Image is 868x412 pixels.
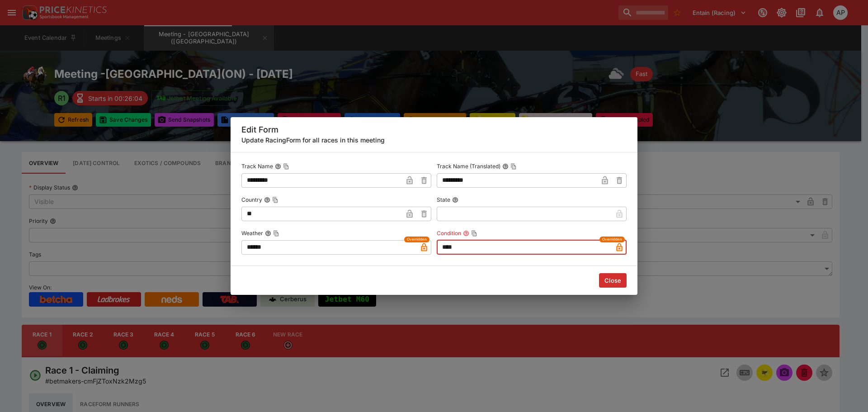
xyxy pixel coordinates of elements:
[599,273,627,288] button: Close
[241,196,262,204] p: Country
[241,135,627,145] h6: Update RacingForm for all races in this meeting
[275,163,281,170] button: Track NameCopy To Clipboard
[273,230,279,237] button: Copy To Clipboard
[602,237,622,242] span: Overridden
[471,230,477,237] button: Copy To Clipboard
[241,162,273,170] p: Track Name
[272,197,278,203] button: Copy To Clipboard
[437,162,500,170] p: Track Name (Translated)
[283,163,289,170] button: Copy To Clipboard
[241,229,263,237] p: Weather
[407,237,427,242] span: Overridden
[265,230,271,237] button: WeatherCopy To Clipboard
[452,197,458,203] button: State
[264,197,270,203] button: CountryCopy To Clipboard
[502,163,509,170] button: Track Name (Translated)Copy To Clipboard
[437,229,461,237] p: Condition
[437,196,450,204] p: State
[510,163,517,170] button: Copy To Clipboard
[241,124,627,135] h5: Edit Form
[463,230,469,237] button: ConditionCopy To Clipboard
